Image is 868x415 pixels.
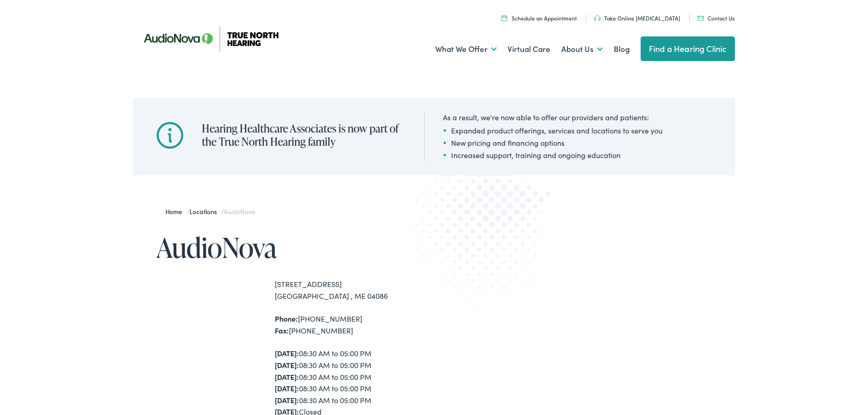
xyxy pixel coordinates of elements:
[698,14,734,22] a: Contact Us
[435,32,497,66] a: What We Offer
[275,383,299,393] strong: [DATE]:
[275,372,299,382] strong: [DATE]:
[443,137,663,148] li: New pricing and financing options
[275,313,298,323] strong: Phone:
[202,122,406,149] h2: Hearing Healthcare Associates is now part of the True North Hearing family
[594,15,601,21] img: Headphones icon in color code ffb348
[275,325,289,335] strong: Fax:
[275,395,299,405] strong: [DATE]:
[443,125,663,136] li: Expanded product offerings, services and locations to serve you
[165,207,187,216] a: Home
[275,348,299,358] strong: [DATE]:
[614,32,630,66] a: Blog
[275,360,299,370] strong: [DATE]:
[698,16,704,20] img: Mail icon in color code ffb348, used for communication purposes
[275,278,434,302] div: [STREET_ADDRESS] [GEOGRAPHIC_DATA] , ME 04086
[502,15,507,21] img: Icon symbolizing a calendar in color code ffb348
[502,14,577,22] a: Schedule an Appointment
[224,207,255,216] span: AudioNova
[561,32,603,66] a: About Us
[165,207,255,216] span: / /
[275,313,434,336] div: [PHONE_NUMBER] [PHONE_NUMBER]
[156,232,434,262] h1: AudioNova
[594,14,680,22] a: Take Online [MEDICAL_DATA]
[190,207,221,216] a: Locations
[641,36,735,61] a: Find a Hearing Clinic
[508,32,550,66] a: Virtual Care
[443,112,663,123] div: As a result, we're now able to offer our providers and patients:
[443,149,663,160] li: Increased support, training and ongoing education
